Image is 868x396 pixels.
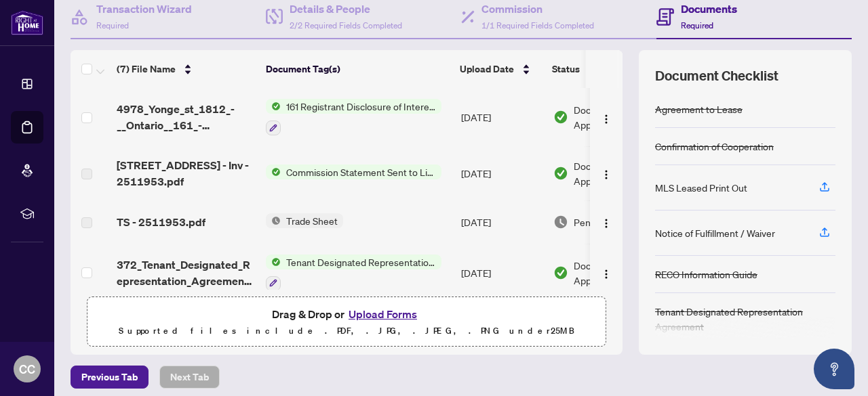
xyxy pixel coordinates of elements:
[456,244,548,302] td: [DATE]
[574,258,658,288] span: Document Approved
[601,218,612,229] img: Logo
[553,110,568,125] img: Document Status
[71,366,149,389] button: Previous Tab
[281,164,441,179] span: Commission Statement Sent to Listing Brokerage
[266,255,441,291] button: Status IconTenant Designated Representation Agreement
[456,200,548,244] td: [DATE]
[117,257,255,289] span: 372_Tenant_Designated_Representation_Agreement_-_PropTx-[PERSON_NAME].pdf
[344,305,421,323] button: Upload Forms
[454,50,547,88] th: Upload Date
[290,1,402,17] h4: Details & People
[281,99,441,114] span: 161 Registrant Disclosure of Interest - Disposition ofProperty
[290,20,402,30] span: 2/2 Required Fields Completed
[117,101,255,133] span: 4978_Yonge_st_1812_-__Ontario__161_-_Registrant_Disclosure_of_Interest__Dispositi 1.pdf
[595,106,617,128] button: Logo
[266,255,281,269] img: Status Icon
[117,157,255,190] span: [STREET_ADDRESS] - Inv - 2511953.pdf
[96,20,129,30] span: Required
[574,215,642,229] span: Pending Review
[553,265,568,280] img: Document Status
[281,255,441,269] span: Tenant Designated Representation Agreement
[266,213,343,228] button: Status IconTrade Sheet
[81,366,138,388] span: Previous Tab
[281,213,343,228] span: Trade Sheet
[19,359,35,378] span: CC
[266,99,281,114] img: Status Icon
[655,304,835,334] div: Tenant Designated Representation Agreement
[547,50,662,88] th: Status
[655,225,775,240] div: Notice of Fulfillment / Waiver
[601,269,612,280] img: Logo
[266,164,281,179] img: Status Icon
[460,62,514,76] span: Upload Date
[481,1,594,17] h4: Commission
[601,114,612,125] img: Logo
[681,20,713,30] span: Required
[681,1,737,17] h4: Documents
[11,10,43,35] img: logo
[655,66,778,85] span: Document Checklist
[574,158,658,188] span: Document Approved
[655,139,774,154] div: Confirmation of Cooperation
[117,214,205,230] span: TS - 2511953.pdf
[159,366,220,389] button: Next Tab
[266,99,441,135] button: Status Icon161 Registrant Disclosure of Interest - Disposition ofProperty
[456,88,548,146] td: [DATE]
[655,180,747,195] div: MLS Leased Print Out
[481,20,594,30] span: 1/1 Required Fields Completed
[111,50,260,88] th: (7) File Name
[595,211,617,233] button: Logo
[96,323,597,339] p: Supported files include .PDF, .JPG, .JPEG, .PNG under 25 MB
[87,297,606,347] span: Drag & Drop orUpload FormsSupported files include .PDF, .JPG, .JPEG, .PNG under25MB
[96,1,192,17] h4: Transaction Wizard
[814,349,854,389] button: Open asap
[655,102,743,116] div: Agreement to Lease
[655,267,757,282] div: RECO Information Guide
[456,146,548,200] td: [DATE]
[595,262,617,284] button: Logo
[266,164,441,179] button: Status IconCommission Statement Sent to Listing Brokerage
[595,162,617,184] button: Logo
[553,166,568,181] img: Document Status
[552,62,580,76] span: Status
[574,102,658,132] span: Document Approved
[260,50,454,88] th: Document Tag(s)
[266,213,281,228] img: Status Icon
[117,62,176,76] span: (7) File Name
[553,215,568,229] img: Document Status
[601,169,612,180] img: Logo
[272,305,421,323] span: Drag & Drop or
